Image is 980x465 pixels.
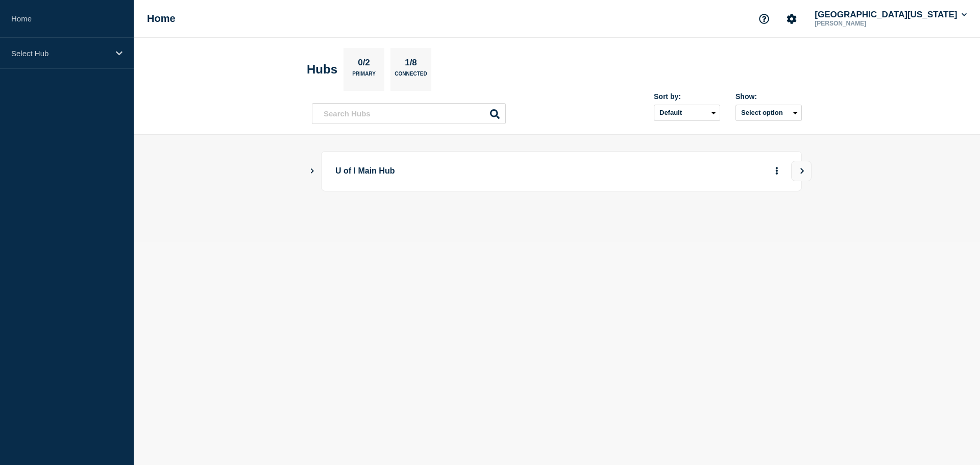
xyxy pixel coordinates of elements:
h1: Home [147,13,176,25]
button: [GEOGRAPHIC_DATA][US_STATE] [813,10,969,20]
button: Select option [736,105,802,121]
p: Primary [352,71,376,82]
p: Select Hub [11,49,109,58]
p: 0/2 [354,58,374,71]
p: U of I Main Hub [335,162,618,181]
h2: Hubs [307,62,337,77]
div: Sort by: [654,92,720,101]
p: 1/8 [401,58,421,71]
button: Account settings [781,8,802,30]
button: More actions [770,162,783,181]
button: View [791,161,812,181]
p: Connected [395,71,427,82]
button: Show Connected Hubs [310,167,315,175]
p: [PERSON_NAME] [813,20,919,27]
input: Search Hubs [312,103,506,124]
button: Support [753,8,775,30]
select: Sort by [654,105,720,121]
div: Show: [736,92,802,101]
